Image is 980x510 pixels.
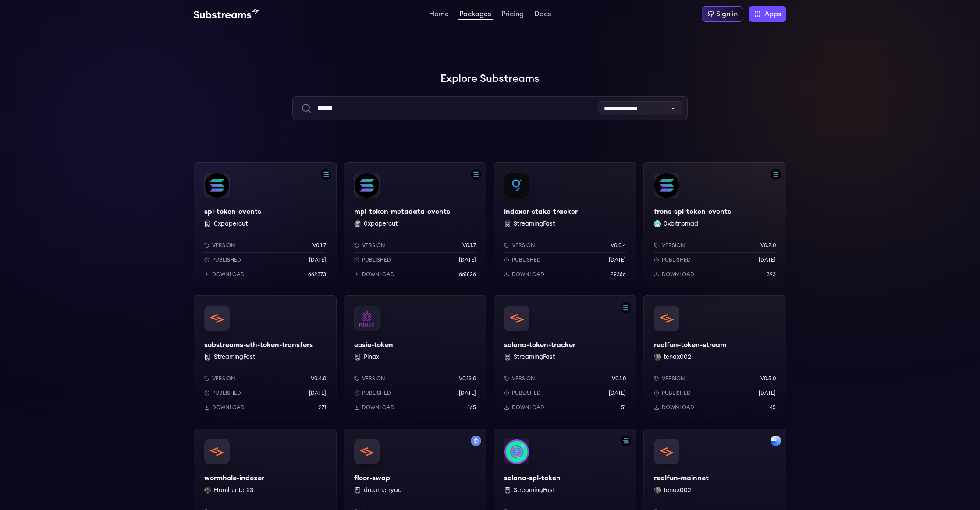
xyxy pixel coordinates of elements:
button: tenax002 [664,486,691,495]
p: v0.1.7 [462,242,476,249]
p: [DATE] [459,390,476,397]
p: [DATE] [309,256,326,263]
button: Pinax [364,353,379,361]
p: 29366 [611,271,626,278]
p: [DATE] [609,256,626,263]
p: 271 [319,404,326,411]
img: Filter by solana network [621,436,631,446]
p: Version [212,242,235,249]
p: [DATE] [759,390,776,397]
p: v0.5.0 [760,375,776,382]
button: tenax002 [664,353,691,361]
img: Filter by base network [771,436,781,446]
a: Filter by solana networkfrens-spl-token-eventsfrens-spl-token-events0xbitnomad 0xbitnomadVersionv... [643,162,786,288]
img: Filter by solana network [771,169,781,180]
img: Filter by solana network [471,169,481,180]
p: Version [362,375,385,382]
p: v0.2.0 [760,242,776,249]
p: [DATE] [459,256,476,263]
p: Version [512,242,535,249]
p: v0.1.0 [612,375,626,382]
p: Version [662,242,685,249]
p: Download [212,271,245,278]
span: Apps [764,9,781,19]
p: v0.4.0 [311,375,326,382]
img: Filter by mainnet network [471,436,481,446]
p: Download [662,271,694,278]
img: Filter by solana network [621,302,631,313]
a: Sign in [702,6,743,22]
img: Filter by solana network [321,169,331,180]
p: Download [512,404,544,411]
p: 662373 [308,271,326,278]
div: Sign in [716,9,738,19]
button: StreamingFast [514,220,555,228]
p: 165 [468,404,476,411]
a: Filter by solana networksolana-token-trackersolana-token-tracker StreamingFastVersionv0.1.0Publis... [494,295,636,421]
p: Download [512,271,544,278]
p: Version [662,375,685,382]
p: 51 [621,404,626,411]
p: Published [512,256,541,263]
button: StreamingFast [514,353,555,361]
p: Published [512,390,541,397]
p: Version [512,375,535,382]
p: [DATE] [759,256,776,263]
button: StreamingFast [514,486,555,495]
a: Filter by solana networkspl-token-eventsspl-token-events 0xpapercutVersionv0.1.7Published[DATE]Do... [194,162,337,288]
p: Download [662,404,694,411]
p: Version [212,375,235,382]
p: Published [212,390,241,397]
p: Download [362,271,394,278]
a: realfun-token-streamrealfun-token-streamtenax002 tenax002Versionv0.5.0Published[DATE]Download45 [643,295,786,421]
p: Published [362,256,391,263]
p: Download [212,404,245,411]
a: Filter by solana networkmpl-token-metadata-eventsmpl-token-metadata-events0xpapercut 0xpapercutVe... [344,162,486,288]
a: Docs [533,11,553,19]
a: Pricing [500,11,526,19]
a: indexer-stake-trackerindexer-stake-tracker StreamingFastVersionv0.0.4Published[DATE]Download29366 [494,162,636,288]
button: 0xbitnomad [664,220,698,228]
button: 0xpapercut [364,220,398,228]
img: Substream's logo [194,9,259,19]
button: StreamingFast [214,353,255,361]
button: Hamhunter23 [214,486,253,495]
p: 661826 [459,271,476,278]
p: Download [362,404,394,411]
p: 393 [767,271,776,278]
p: [DATE] [609,390,626,397]
a: eosio-tokeneosio-token PinaxVersionv0.13.0Published[DATE]Download165 [344,295,486,421]
p: v0.0.4 [611,242,626,249]
a: Packages [458,11,493,20]
h1: Explore Substreams [194,70,786,88]
p: [DATE] [309,390,326,397]
p: v0.13.0 [459,375,476,382]
p: Version [362,242,385,249]
button: dreamerryao [364,486,401,495]
p: 45 [770,404,776,411]
button: 0xpapercut [214,220,248,228]
p: Published [662,390,691,397]
a: Home [427,11,451,19]
a: substreams-eth-token-transferssubstreams-eth-token-transfers StreamingFastVersionv0.4.0Published[... [194,295,337,421]
p: Published [362,390,391,397]
p: Published [212,256,241,263]
p: Published [662,256,691,263]
p: v0.1.7 [312,242,326,249]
